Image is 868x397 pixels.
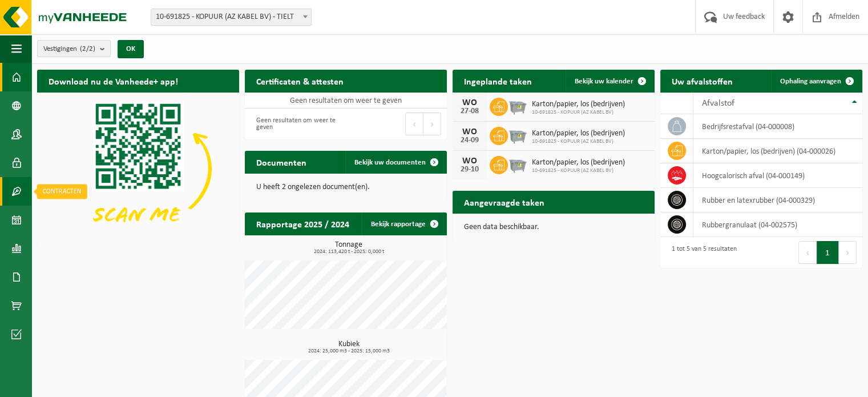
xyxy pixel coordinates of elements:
span: Karton/papier, los (bedrijven) [532,100,625,109]
span: 10-691825 - KOPUUR (AZ KABEL BV) [532,109,625,116]
td: rubber en latexrubber (04-000329) [693,188,862,212]
button: Vestigingen(2/2) [37,40,111,57]
span: 10-691825 - KOPUUR (AZ KABEL BV) [532,167,625,174]
h3: Tonnage [251,241,447,255]
h2: Aangevraagde taken [453,191,556,213]
p: Geen data beschikbaar. [464,223,643,231]
span: 2024: 25,000 m3 - 2025: 15,000 m3 [251,348,447,354]
button: Next [423,113,441,135]
td: karton/papier, los (bedrijven) (04-000026) [693,139,862,163]
img: WB-2500-GAL-GY-01 [508,154,527,174]
h2: Uw afvalstoffen [660,70,744,92]
count: (2/2) [80,45,95,53]
td: bedrijfsrestafval (04-000008) [693,114,862,139]
div: 29-10 [458,166,481,174]
button: OK [118,40,144,58]
img: WB-2500-GAL-GY-01 [508,125,527,145]
td: Geen resultaten om weer te geven [245,93,447,109]
span: Karton/papier, los (bedrijven) [532,129,625,138]
div: WO [458,127,481,137]
span: 10-691825 - KOPUUR (AZ KABEL BV) - TIELT [151,9,311,25]
div: WO [458,157,481,166]
a: Ophaling aanvragen [771,70,861,93]
td: hoogcalorisch afval (04-000149) [693,163,862,188]
img: WB-2500-GAL-GY-01 [508,96,527,115]
p: U heeft 2 ongelezen document(en). [256,183,435,191]
h2: Rapportage 2025 / 2024 [245,212,361,235]
img: Download de VHEPlus App [37,93,239,244]
span: Afvalstof [702,99,734,108]
div: 27-08 [458,107,481,115]
div: 24-09 [458,137,481,145]
span: 10-691825 - KOPUUR (AZ KABEL BV) - TIELT [151,9,312,26]
h3: Kubiek [251,340,447,354]
span: Ophaling aanvragen [780,78,841,85]
span: Karton/papier, los (bedrijven) [532,158,625,167]
button: Previous [405,113,423,135]
a: Bekijk uw kalender [566,70,653,93]
div: WO [458,98,481,107]
h2: Download nu de Vanheede+ app! [37,70,189,92]
span: 2024: 113,420 t - 2025: 0,000 t [251,249,447,255]
td: rubbergranulaat (04-002575) [693,212,862,237]
h2: Certificaten & attesten [245,70,355,92]
div: 1 tot 5 van 5 resultaten [666,240,737,265]
span: Bekijk uw kalender [575,78,633,85]
h2: Ingeplande taken [453,70,543,92]
div: Geen resultaten om weer te geven [251,111,340,137]
button: Previous [798,241,817,264]
button: Next [839,241,857,264]
button: 1 [817,241,839,264]
span: Vestigingen [43,41,95,58]
span: Bekijk uw documenten [354,159,426,166]
a: Bekijk uw documenten [345,151,446,174]
a: Bekijk rapportage [362,212,446,235]
span: 10-691825 - KOPUUR (AZ KABEL BV) [532,138,625,145]
h2: Documenten [245,151,318,173]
